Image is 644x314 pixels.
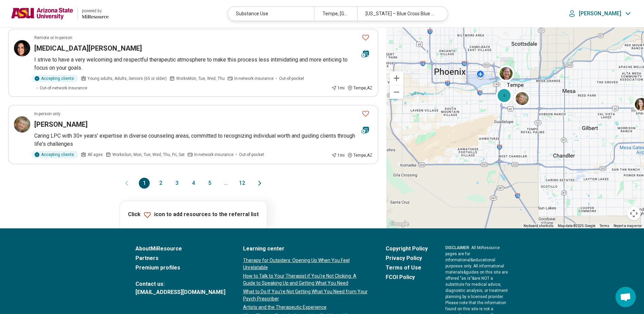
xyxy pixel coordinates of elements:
button: Zoom in [390,71,403,85]
a: Terms (opens in new tab) [600,224,609,228]
a: Open this area in Google Maps (opens a new window) [388,220,410,228]
a: AboutMiResource [135,245,225,253]
div: Open chat [615,287,636,307]
img: Arizona State University [11,5,73,22]
a: Copyright Policy [386,245,428,253]
button: 3 [171,178,182,189]
button: Map camera controls [627,207,641,220]
span: Contact us: [135,280,225,288]
p: Remote or In-person [34,35,72,41]
p: I strive to have a very welcoming and respectful therapeutic atmosphere to make this process less... [34,56,372,72]
a: Privacy Policy [386,254,428,262]
a: FCOI Policy [386,273,428,281]
a: What to Do If You’re Not Getting What You Need from Your Psych Prescriber [243,288,368,302]
div: Tempe , AZ [347,85,372,91]
a: Learning center [243,245,368,253]
span: In-network insurance [234,75,274,82]
a: Terms of Use [386,264,428,272]
button: 2 [155,178,166,189]
span: ... [220,178,231,189]
button: 5 [204,178,215,189]
div: Substance Use [228,7,314,21]
span: Out-of-pocket [279,75,304,82]
span: In-network insurance [194,152,234,158]
a: Artists and the Therapeutic Experience [243,304,368,311]
button: 12 [237,178,247,189]
a: Arizona State Universitypowered by [11,5,109,22]
p: Click icon to add resources to the referral list [128,211,259,219]
div: 1 mi [331,85,345,91]
span: DISCLAIMER [445,245,469,250]
p: [PERSON_NAME] [579,10,621,17]
a: Therapy for Outsiders: Opening Up When You Feel Unrelatable [243,257,368,271]
div: Accepting clients [32,151,78,158]
a: [EMAIL_ADDRESS][DOMAIN_NAME] [135,288,225,296]
span: Out-of-pocket [239,152,264,158]
a: How to Talk to Your Therapist if You’re Not Clicking: A Guide to Speaking Up and Getting What You... [243,273,368,287]
a: Report a map error [613,224,642,228]
div: Tempe, [GEOGRAPHIC_DATA] [314,7,357,21]
div: 2 [496,87,512,103]
div: powered by [82,8,109,14]
button: Next page [256,178,264,189]
button: 1 [139,178,150,189]
a: Premium profiles [135,264,225,272]
div: 5 [496,87,512,104]
div: 1 mi [331,152,345,158]
button: Previous page [123,178,131,189]
button: Favorite [359,107,372,121]
p: Caring LPC with 30+ years’ expertise in diverse counseling areas, committed to recognizing indivi... [34,132,372,148]
a: Partners [135,254,225,262]
span: Works Sun, Mon, Tue, Wed, Thu, Fri, Sat [112,152,185,158]
div: Accepting clients [32,75,78,82]
div: Tempe , AZ [347,152,372,158]
img: Google [388,220,410,228]
h3: [MEDICAL_DATA][PERSON_NAME] [34,43,142,53]
button: Keyboard shortcuts [523,224,554,228]
span: Young adults, Adults, Seniors (65 or older) [88,75,167,82]
p: In-person only [34,111,60,117]
button: 4 [188,178,199,189]
span: Out-of-network insurance [40,85,87,91]
button: Zoom out [390,85,403,99]
div: [US_STATE] – Blue Cross Blue Shield [357,7,443,21]
button: Favorite [359,31,372,45]
span: All ages [88,152,103,158]
h3: [PERSON_NAME] [34,120,88,129]
span: Map data ©2025 Google [558,224,595,228]
span: Works Mon, Tue, Wed, Thu [176,75,225,82]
